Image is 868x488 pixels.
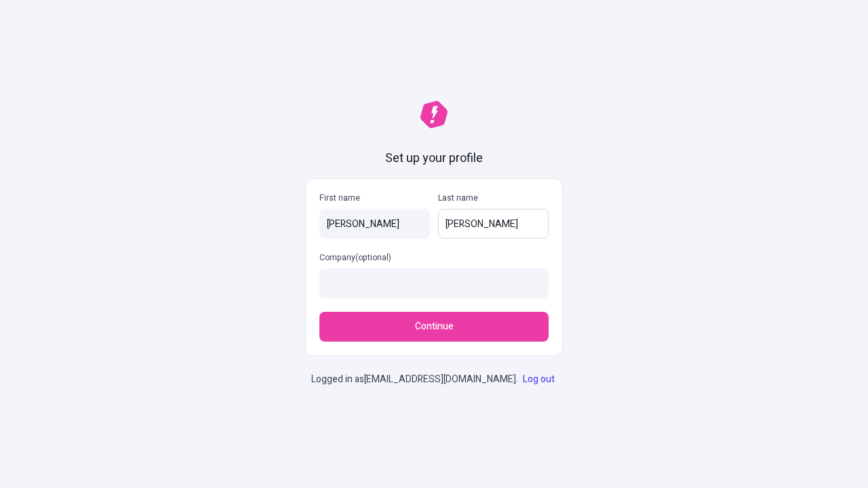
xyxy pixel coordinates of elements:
[319,312,549,342] button: Continue
[385,150,483,167] h1: Set up your profile
[415,319,454,334] span: Continue
[355,251,391,264] span: (optional)
[319,192,430,203] p: First name
[319,209,430,239] input: First name
[438,192,549,203] p: Last name
[311,372,557,387] p: Logged in as [EMAIL_ADDRESS][DOMAIN_NAME] .
[520,372,557,386] a: Log out
[319,268,549,298] input: Company(optional)
[319,252,549,263] p: Company
[438,209,549,239] input: Last name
